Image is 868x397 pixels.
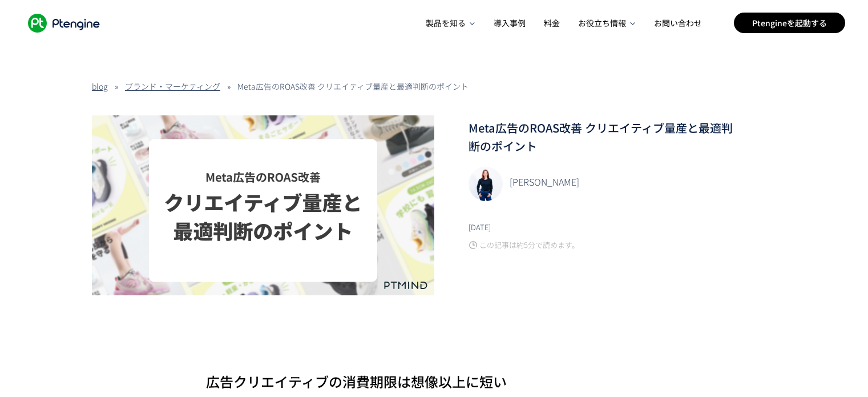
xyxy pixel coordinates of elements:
[227,81,231,92] span: »
[92,81,108,92] a: blog
[115,81,118,92] span: »
[469,222,742,233] p: [DATE]
[654,17,702,29] span: お問い合わせ
[578,17,627,29] span: お役立ち情報
[510,174,742,189] p: [PERSON_NAME]
[206,371,663,392] h4: 広告クリエイティブの消費期限は想像以上に短い
[92,115,434,295] img: blog image
[469,119,742,155] h1: Meta広告のROAS改善 クリエイティブ量産と最適判断のポイント
[125,81,220,92] a: ブランド・マーケティング
[494,17,526,29] span: 導入事例
[237,81,469,92] i: Meta広告のROAS改善 クリエイティブ量産と最適判断のポイント
[544,17,560,29] span: 料金
[734,13,845,33] a: Ptengineを起動する
[469,167,503,201] img: author avatar
[469,239,742,251] p: この記事は約5分で読めます。
[426,17,467,29] span: 製品を知る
